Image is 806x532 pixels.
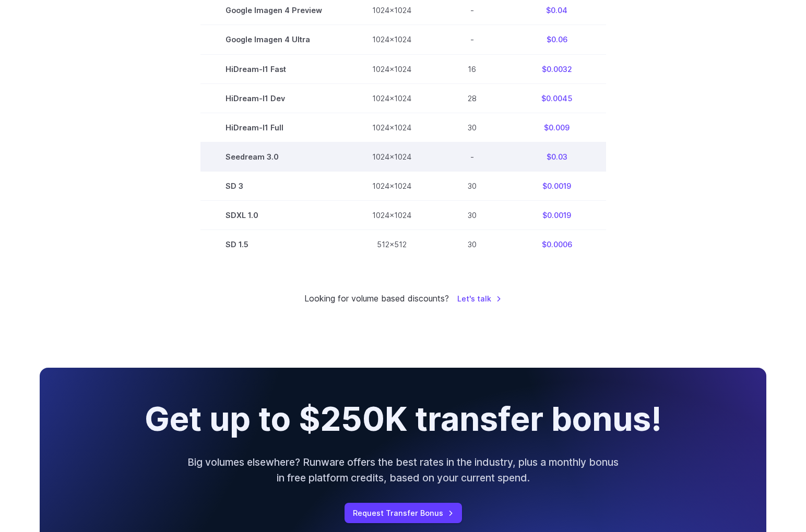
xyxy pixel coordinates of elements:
td: 1024x1024 [347,113,436,142]
td: 512x512 [347,229,436,259]
td: 30 [436,200,508,229]
td: $0.06 [508,25,606,54]
td: HiDream-I1 Full [200,113,347,142]
td: $0.0019 [508,200,606,229]
td: SD 1.5 [200,229,347,259]
td: $0.0006 [508,229,606,259]
td: 1024x1024 [347,171,436,200]
td: 30 [436,171,508,200]
td: 30 [436,229,508,259]
td: SDXL 1.0 [200,200,347,229]
td: $0.009 [508,113,606,142]
td: $0.0032 [508,54,606,83]
small: Looking for volume based discounts? [304,292,449,306]
p: Big volumes elsewhere? Runware offers the best rates in the industry, plus a monthly bonus in fre... [186,454,620,486]
td: - [436,142,508,171]
a: Request Transfer Bonus [345,503,462,523]
h2: Get up to $250K transfer bonus! [145,401,662,437]
td: $0.0045 [508,83,606,113]
td: - [436,25,508,54]
td: HiDream-I1 Fast [200,54,347,83]
td: 1024x1024 [347,200,436,229]
td: 16 [436,54,508,83]
a: Let's talk [457,293,502,305]
td: $0.0019 [508,171,606,200]
td: 30 [436,113,508,142]
td: $0.03 [508,142,606,171]
td: 1024x1024 [347,54,436,83]
td: HiDream-I1 Dev [200,83,347,113]
td: 1024x1024 [347,83,436,113]
td: 1024x1024 [347,142,436,171]
td: Google Imagen 4 Ultra [200,25,347,54]
td: 1024x1024 [347,25,436,54]
td: Seedream 3.0 [200,142,347,171]
td: 28 [436,83,508,113]
td: SD 3 [200,171,347,200]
